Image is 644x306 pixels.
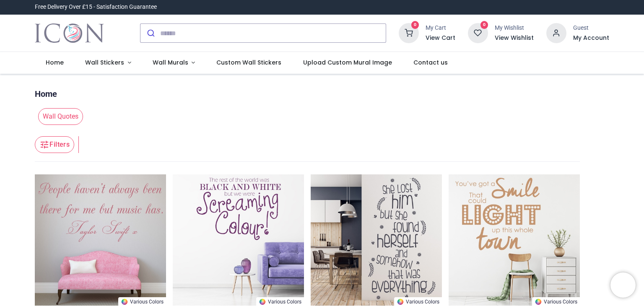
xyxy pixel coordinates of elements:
div: Free Delivery Over £15 - Satisfaction Guarantee [35,3,157,11]
img: Screaming Colour Taylor Swift Wall Sticker [173,174,304,306]
span: Custom Wall Stickers [216,58,281,67]
div: My Wishlist [495,24,534,32]
a: Logo of Icon Wall Stickers [35,21,104,45]
span: Upload Custom Mural Image [303,58,392,67]
img: Color Wheel [259,298,266,306]
button: Submit [140,24,160,42]
span: Wall Murals [153,58,188,67]
img: She Lost Him Taylor Swift Wall Sticker [311,174,442,306]
img: Color Wheel [397,298,404,306]
sup: 0 [411,21,419,29]
button: Filters [35,136,74,153]
iframe: Brevo live chat [610,272,636,298]
div: My Cart [426,24,455,32]
a: Home [35,88,57,100]
span: Wall Quotes [38,108,83,125]
iframe: Customer reviews powered by Trustpilot [433,3,609,11]
a: My Account [573,34,609,42]
a: Wall Murals [142,52,206,74]
img: Color Wheel [121,298,128,306]
a: Various Colors [118,297,166,306]
a: Various Colors [256,297,304,306]
img: You Belong With Me Taylor Swift Wall Sticker [449,174,580,306]
img: Color Wheel [535,298,542,306]
img: Taylor Swift Inspirational Quote Wall Sticker [35,174,166,306]
span: Home [46,58,64,67]
div: Guest [573,24,609,32]
a: Various Colors [394,297,442,306]
a: View Cart [426,34,455,42]
span: Contact us [413,58,448,67]
sup: 0 [480,21,488,29]
span: Wall Stickers [85,58,124,67]
a: View Wishlist [495,34,534,42]
a: Various Colors [532,297,580,306]
a: Wall Stickers [74,52,142,74]
a: 0 [399,29,419,36]
a: 0 [468,29,488,36]
button: Wall Quotes [35,108,83,125]
img: Icon Wall Stickers [35,21,104,45]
